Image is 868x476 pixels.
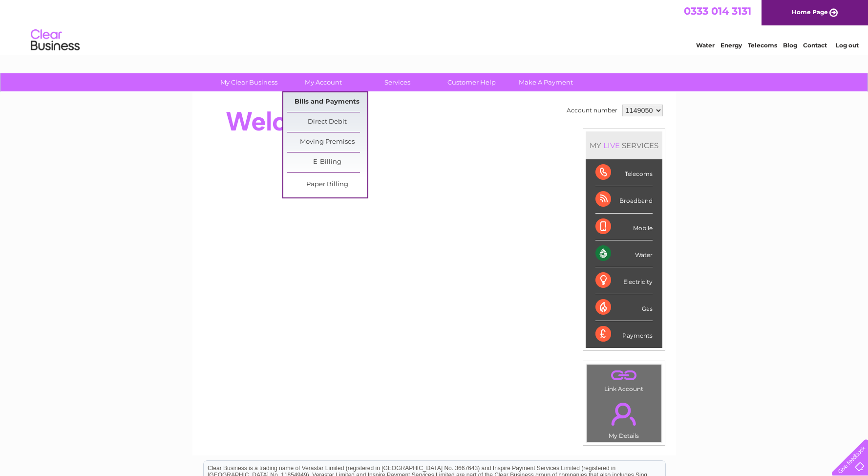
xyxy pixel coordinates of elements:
[595,294,653,321] div: Gas
[696,42,715,49] a: Water
[595,186,653,213] div: Broadband
[506,73,586,91] a: Make A Payment
[803,42,827,49] a: Contact
[836,42,859,49] a: Log out
[287,152,367,172] a: E-Billing
[595,159,653,186] div: Telecoms
[595,240,653,267] div: Water
[204,5,665,47] div: Clear Business is a trading name of Verastar Limited (registered in [GEOGRAPHIC_DATA] No. 3667643...
[595,267,653,294] div: Electricity
[684,5,751,17] a: 0333 014 3131
[209,73,289,91] a: My Clear Business
[431,73,512,91] a: Customer Help
[586,131,662,159] div: MY SERVICES
[287,175,367,195] a: Paper Billing
[586,394,662,442] td: My Details
[283,73,363,91] a: My Account
[720,42,742,49] a: Energy
[783,42,797,49] a: Blog
[564,102,620,119] td: Account number
[30,25,80,55] img: logo.png
[287,112,367,132] a: Direct Debit
[748,42,777,49] a: Telecoms
[357,73,438,91] a: Services
[287,92,367,112] a: Bills and Payments
[589,367,659,384] a: .
[595,214,653,240] div: Mobile
[595,321,653,347] div: Payments
[601,141,622,150] div: LIVE
[287,132,367,152] a: Moving Premises
[589,397,659,431] a: .
[586,364,662,395] td: Link Account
